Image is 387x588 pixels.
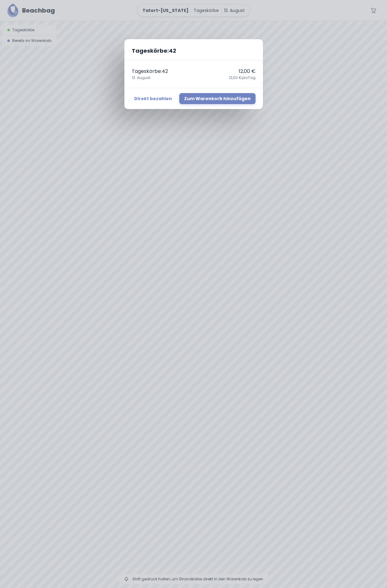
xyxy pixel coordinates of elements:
p: Tageskörbe : 42 [132,68,168,75]
h2: Tageskörbe : 42 [124,39,263,60]
span: 13. August [132,75,150,81]
button: Zum Warenkorb hinzufügen [179,93,256,104]
span: 12,00 € pro Tag [229,75,256,81]
button: Direkt bezahlen [132,93,174,104]
p: 12,00 € [239,68,256,75]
